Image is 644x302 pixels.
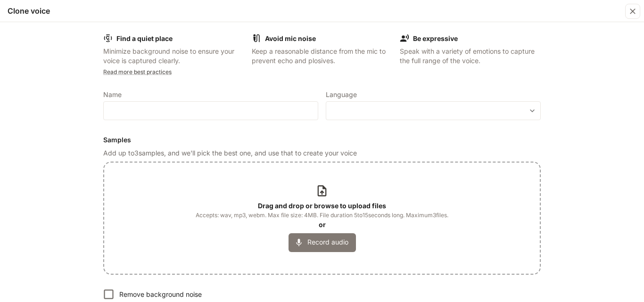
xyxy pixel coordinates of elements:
[196,211,448,220] span: Accepts: wav, mp3, webm. Max file size: 4MB. File duration 5 to 15 seconds long. Maximum 3 files.
[103,135,541,145] h6: Samples
[265,34,316,42] b: Avoid mic noise
[258,202,386,210] b: Drag and drop or browse to upload files
[116,34,173,42] b: Find a quiet place
[319,220,326,229] b: or
[326,91,357,98] p: Language
[326,106,540,115] div: ​
[103,47,244,65] p: Minimize background noise to ensure your voice is captured clearly.
[8,6,50,16] h5: Clone voice
[119,290,202,299] p: Remove background noise
[400,47,541,65] p: Speak with a variety of emotions to capture the full range of the voice.
[289,233,356,252] button: Record audio
[413,34,458,42] b: Be expressive
[103,91,122,98] p: Name
[103,68,172,75] a: Read more best practices
[103,148,541,158] p: Add up to 3 samples, and we'll pick the best one, and use that to create your voice
[252,47,393,65] p: Keep a reasonable distance from the mic to prevent echo and plosives.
